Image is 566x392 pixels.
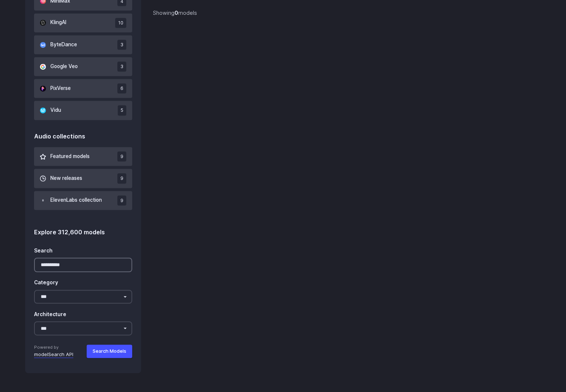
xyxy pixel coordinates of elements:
[34,311,66,319] label: Architecture
[34,79,132,98] button: PixVerse 6
[50,19,66,27] span: KlingAI
[117,62,126,72] span: 3
[34,132,132,142] div: Audio collections
[34,351,73,359] a: modelSearch API
[34,228,132,238] div: Explore 312,600 models
[34,279,58,287] label: Category
[34,191,132,210] button: ElevenLabs collection 9
[174,10,178,16] strong: 0
[50,63,78,71] span: Google Veo
[34,258,132,272] input: Search
[87,345,132,358] button: Search Models
[50,197,102,205] span: ElevenLabs collection
[50,153,90,161] span: Featured models
[117,152,126,162] span: 9
[118,105,126,115] span: 5
[50,85,71,93] span: PixVerse
[34,147,132,166] button: Featured models 9
[34,345,73,351] span: Powered by
[50,175,82,183] span: New releases
[115,18,126,28] span: 10
[117,196,126,206] span: 9
[50,107,61,115] span: Vidu
[34,290,132,304] select: Category
[34,169,132,188] button: New releases 9
[34,247,53,255] label: Search
[153,9,197,17] div: Showing models
[117,174,126,184] span: 9
[34,322,132,336] select: Architecture
[34,36,132,54] button: ByteDance 3
[117,84,126,94] span: 6
[50,41,77,49] span: ByteDance
[34,101,132,120] button: Vidu 5
[117,40,126,50] span: 3
[34,14,132,33] button: KlingAI 10
[34,57,132,76] button: Google Veo 3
